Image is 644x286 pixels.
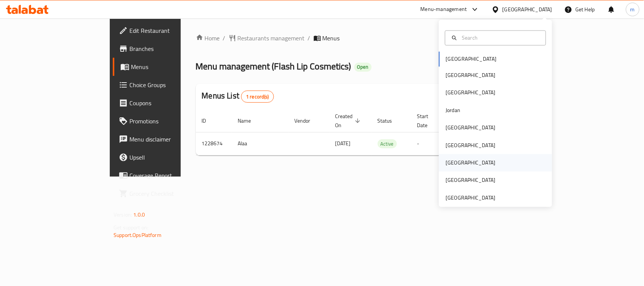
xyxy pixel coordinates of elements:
[308,34,310,43] li: /
[411,132,447,155] td: -
[446,71,495,80] div: [GEOGRAPHIC_DATA]
[129,117,211,126] span: Promotions
[113,22,217,40] a: Edit Restaurant
[354,64,372,70] span: Open
[417,112,438,130] span: Start Date
[378,140,397,148] span: Active
[446,106,460,114] div: Jordan
[131,62,211,71] span: Menus
[446,194,495,202] div: [GEOGRAPHIC_DATA]
[241,93,274,100] span: 1 record(s)
[196,34,519,43] nav: breadcrumb
[113,148,217,166] a: Upsell
[378,116,402,125] span: Status
[113,130,217,148] a: Menu disclaimer
[446,176,495,185] div: [GEOGRAPHIC_DATA]
[241,91,274,103] div: Total records count
[323,34,340,43] span: Menus
[196,58,351,75] span: Menu management ( Flash Lip Cosmetics )
[113,185,217,203] a: Grocery Checklist
[202,90,274,103] h2: Menus List
[113,76,217,94] a: Choice Groups
[446,141,495,149] div: [GEOGRAPHIC_DATA]
[129,98,211,108] span: Coupons
[113,40,217,58] a: Branches
[129,44,211,53] span: Branches
[129,80,211,89] span: Choice Groups
[630,5,635,14] span: m
[114,223,148,232] span: Get support on:
[113,112,217,130] a: Promotions
[446,89,495,97] div: [GEOGRAPHIC_DATA]
[129,189,211,198] span: Grocery Checklist
[229,34,305,43] a: Restaurants management
[223,34,226,43] li: /
[202,116,216,125] span: ID
[129,26,211,35] span: Edit Restaurant
[129,153,211,162] span: Upsell
[238,34,305,43] span: Restaurants management
[446,159,495,167] div: [GEOGRAPHIC_DATA]
[114,210,132,220] span: Version:
[133,210,145,220] span: 1.0.0
[421,5,467,14] div: Menu-management
[459,34,541,42] input: Search
[446,124,495,132] div: [GEOGRAPHIC_DATA]
[129,135,211,144] span: Menu disclaimer
[335,138,351,148] span: [DATE]
[129,171,211,180] span: Coverage Report
[196,109,571,155] table: enhanced table
[354,63,372,72] div: Open
[335,112,363,130] span: Created On
[113,166,217,185] a: Coverage Report
[238,116,261,125] span: Name
[295,116,320,125] span: Vendor
[113,58,217,76] a: Menus
[232,132,289,155] td: Alaa
[114,230,161,240] a: Support.OpsPlatform
[113,94,217,112] a: Coupons
[503,5,552,14] div: [GEOGRAPHIC_DATA]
